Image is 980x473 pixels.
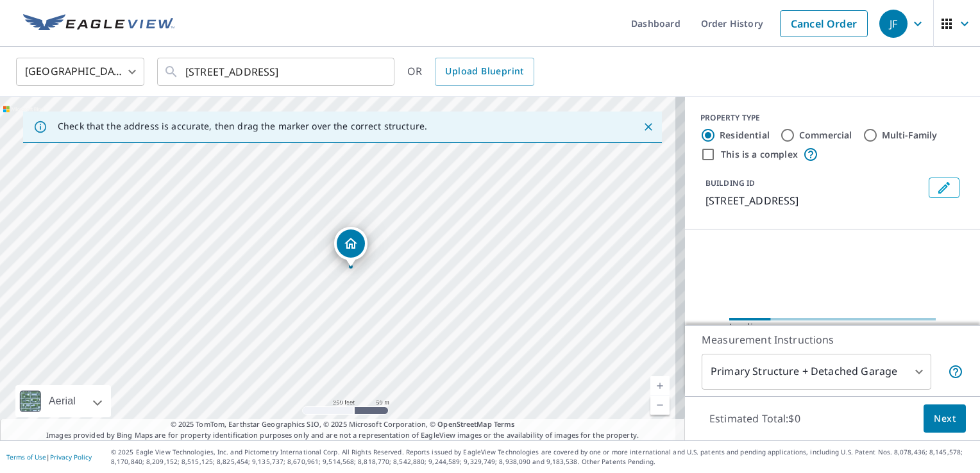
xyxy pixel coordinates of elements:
[16,54,144,90] div: [GEOGRAPHIC_DATA]
[58,120,427,132] p: Check that the address is accurate, then drag the marker over the correct structure.
[705,178,755,188] p: BUILDING ID
[494,419,515,429] a: Terms
[882,129,938,142] label: Multi-Family
[780,10,868,37] a: Cancel Order
[334,227,367,267] div: Dropped pin, building 1, Residential property, 542 County Road 122 Oakland, AR 72661
[650,395,670,415] a: Current Level 17, Zoom Out
[50,452,92,461] a: Privacy Policy
[948,364,963,379] span: Your report will include the primary structure and a detached garage if one exists.
[705,193,924,208] p: [STREET_ADDRESS]
[924,404,966,433] button: Next
[929,178,959,198] button: Edit building 1
[729,320,936,333] div: Loading…
[879,10,908,38] div: JF
[700,112,965,124] div: PROPERTY TYPE
[45,385,80,417] div: Aerial
[437,419,491,429] a: OpenStreetMap
[6,453,92,461] p: |
[15,385,111,417] div: Aerial
[799,129,852,142] label: Commercial
[445,63,523,79] span: Upload Blueprint
[6,452,46,461] a: Terms of Use
[171,419,515,430] span: © 2025 TomTom, Earthstar Geographics SIO, © 2025 Microsoft Corporation, ©
[640,119,657,135] button: Close
[702,332,963,347] p: Measurement Instructions
[699,404,811,433] p: Estimated Total: $0
[111,447,974,467] p: © 2025 Eagle View Technologies, Inc. and Pictometry International Corp. All Rights Reserved. Repo...
[702,354,931,390] div: Primary Structure + Detached Garage
[435,58,534,86] a: Upload Blueprint
[407,58,534,86] div: OR
[650,376,670,395] a: Current Level 17, Zoom In
[934,411,956,427] span: Next
[23,14,174,33] img: EV Logo
[185,54,368,90] input: Search by address or latitude-longitude
[721,148,798,161] label: This is a complex
[720,129,770,142] label: Residential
